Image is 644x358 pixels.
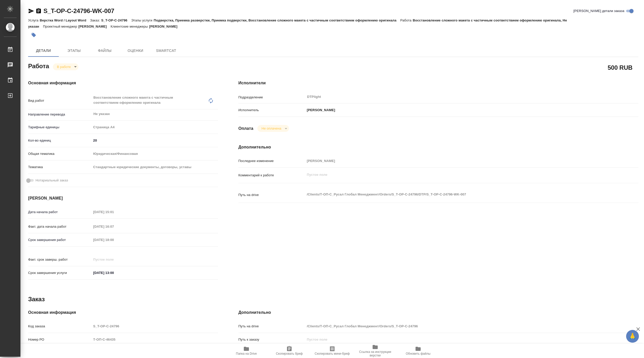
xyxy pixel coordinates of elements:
p: Услуга [28,18,40,22]
span: SmartCat [154,48,178,54]
button: 🙏 [626,330,639,343]
input: Пустое поле [91,256,136,263]
p: Последнее изменение [238,158,305,164]
span: Оценки [123,48,148,54]
p: S_T-OP-C-24796 [101,18,131,22]
input: Пустое поле [305,157,605,165]
p: Факт. дата начала работ [28,224,91,229]
button: Не оплачена [260,126,283,131]
span: Ссылка на инструкции верстки [357,350,394,357]
span: Детали [31,48,56,54]
textarea: /Clients/Т-ОП-С_Русал Глобал Менеджмент/Orders/S_T-OP-C-24796/DTP/S_T-OP-C-24796-WK-007 [305,190,605,199]
div: В работе [53,63,78,70]
button: Скопировать мини-бриф [311,344,354,358]
p: Путь на drive [238,192,305,198]
button: Скопировать ссылку [36,8,42,14]
span: 🙏 [628,331,637,342]
button: В работе [55,65,72,69]
span: Этапы [62,48,86,54]
p: Исполнитель [238,108,305,113]
div: В работе [257,125,289,132]
button: Скопировать бриф [268,344,311,358]
p: Дата начала работ [28,210,91,215]
input: Пустое поле [91,336,218,343]
p: Направление перевода [28,112,91,117]
div: Стандартные юридические документы, договоры, уставы [91,163,218,171]
p: Этапы услуги [131,18,154,22]
p: Факт. срок заверш. работ [28,257,91,262]
p: Комментарий к работе [238,173,305,178]
button: Обновить файлы [397,344,440,358]
div: Юридическая/Финансовая [91,149,218,158]
h2: 500 RUB [608,63,632,72]
p: Работа [400,18,413,22]
button: Папка на Drive [225,344,268,358]
h4: Основная информация [28,80,218,86]
span: Скопировать бриф [276,352,303,355]
p: Путь на drive [238,324,305,329]
p: Код заказа [28,324,91,329]
h4: Основная информация [28,309,218,316]
p: Тематика [28,165,91,170]
p: Вид работ [28,98,91,103]
p: Заказ: [90,18,101,22]
span: Папка на Drive [236,352,257,355]
div: Страница А4 [91,123,218,132]
p: Общая тематика [28,151,91,156]
p: [PERSON_NAME] [78,25,111,28]
p: Срок завершения услуги [28,270,91,275]
button: Добавить тэг [28,29,39,41]
input: ✎ Введи что-нибудь [91,137,218,144]
button: Ссылка на инструкции верстки [354,344,397,358]
p: [PERSON_NAME] [149,25,181,28]
p: [PERSON_NAME] [305,108,335,113]
p: Проектный менеджер [43,25,78,28]
h4: Исполнители [238,80,638,86]
h4: Дополнительно [238,144,638,150]
p: Путь к заказу [238,337,305,342]
input: Пустое поле [91,322,218,330]
p: Подразделение [238,95,305,100]
h2: Заказ [28,295,45,303]
span: [PERSON_NAME] детали заказа [573,8,624,14]
p: Подверстка, Приемка разверстки, Приемка подверстки, Восстановление сложного макета с частичным со... [154,18,400,22]
span: Файлы [93,48,117,54]
h4: Оплата [238,125,254,132]
input: Пустое поле [91,223,136,230]
input: Пустое поле [91,208,136,216]
h2: Работа [28,61,49,70]
h4: [PERSON_NAME] [28,195,218,201]
input: Пустое поле [305,322,605,330]
input: ✎ Введи что-нибудь [91,269,136,276]
p: Тарифные единицы [28,125,91,130]
span: Нотариальный заказ [36,178,68,183]
input: Пустое поле [91,236,136,244]
span: Обновить файлы [406,352,431,355]
p: Кол-во единиц [28,138,91,143]
input: Пустое поле [305,336,605,343]
p: Верстка Word / Layout Word [40,18,90,22]
span: Скопировать мини-бриф [315,352,350,355]
p: Номер РО [28,337,91,342]
p: Срок завершения работ [28,237,91,242]
p: Клиентские менеджеры [111,25,149,28]
h4: Дополнительно [238,309,638,316]
a: S_T-OP-C-24796-WK-007 [43,7,114,14]
button: Скопировать ссылку для ЯМессенджера [28,8,34,14]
